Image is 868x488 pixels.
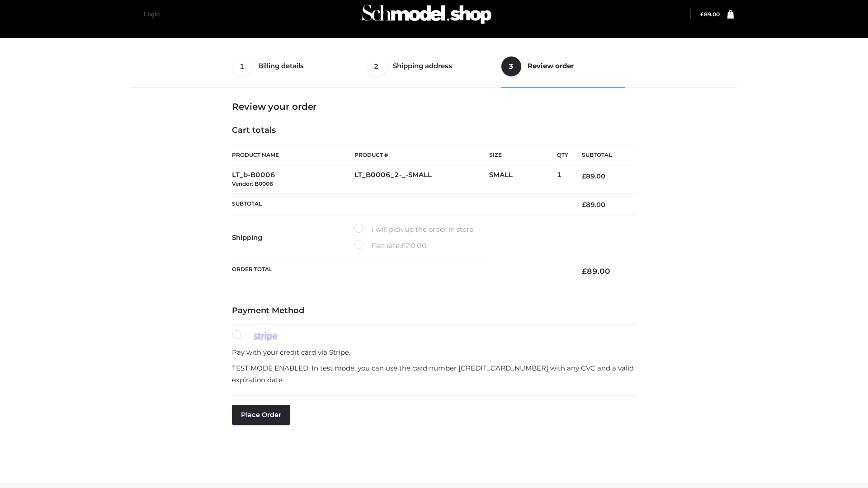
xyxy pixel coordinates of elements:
th: Order Total [232,259,568,283]
span: £ [582,172,586,180]
h4: Cart totals [232,126,636,136]
a: Login [144,11,160,18]
td: LT_b-B0006 [232,165,354,194]
small: Vendor: B0006 [232,180,273,187]
p: Pay with your credit card via Stripe. [232,347,636,358]
label: I will pick up the order in store. [354,224,475,235]
bdi: 89.00 [700,11,720,18]
th: Subtotal [568,145,636,165]
th: Product Name [232,145,354,165]
th: Qty [557,145,568,165]
bdi: 20.00 [401,241,427,250]
button: Place order [232,405,290,425]
h3: Review your order [232,101,636,112]
span: £ [401,241,406,250]
span: £ [582,201,586,209]
th: Shipping [232,216,354,259]
th: Product # [354,145,489,165]
p: TEST MODE ENABLED. In test mode, you can use the card number [CREDIT_CARD_NUMBER] with any CVC an... [232,362,636,385]
td: SMALL [489,165,557,194]
td: LT_B0006_2-_-SMALL [354,165,489,194]
bdi: 89.00 [582,201,605,209]
td: 1 [557,165,568,194]
bdi: 89.00 [582,267,610,276]
a: £89.00 [700,11,720,18]
span: £ [582,267,587,276]
bdi: 89.00 [582,172,605,180]
th: Size [489,145,552,165]
label: Flat rate: [354,240,427,252]
h4: Payment Method [232,306,636,316]
span: £ [700,11,704,18]
th: Subtotal [232,193,568,216]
